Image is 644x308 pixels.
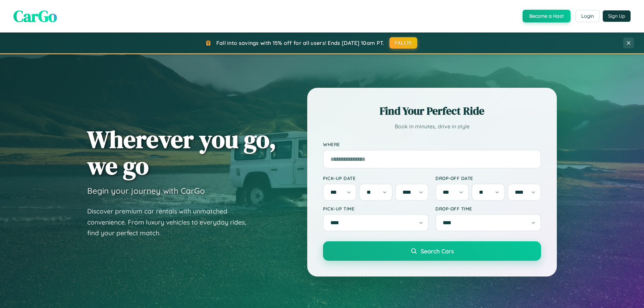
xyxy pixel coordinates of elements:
span: CarGo [13,5,57,27]
h3: Begin your journey with CarGo [87,186,205,196]
button: Become a Host [523,10,571,22]
button: Sign Up [603,10,631,22]
label: Where [323,141,541,147]
label: Pick-up Date [323,175,429,181]
label: Drop-off Time [435,206,541,211]
button: Search Cars [323,241,541,261]
p: Discover premium car rentals with unmatched convenience. From luxury vehicles to everyday rides, ... [87,206,255,239]
button: Login [576,10,599,22]
button: FALL15 [389,37,418,49]
p: Book in minutes, drive in style [323,122,541,131]
span: Fall into savings with 15% off for all users! Ends [DATE] 10am PT. [216,40,384,46]
h2: Find Your Perfect Ride [323,104,541,118]
label: Drop-off Date [435,175,541,181]
h1: Wherever you go, we go [87,126,276,179]
span: Search Cars [421,247,454,255]
label: Pick-up Time [323,206,429,211]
